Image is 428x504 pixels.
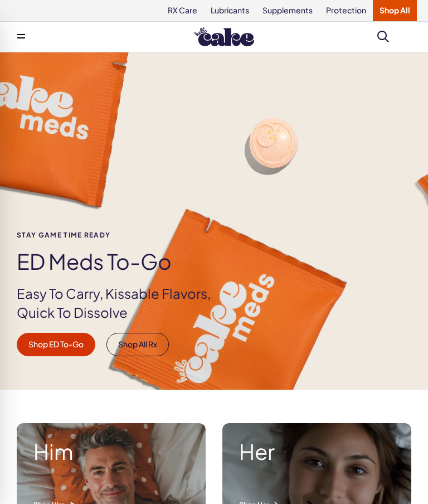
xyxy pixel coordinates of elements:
[17,250,230,273] h1: ED Meds to-go
[17,284,230,322] p: Easy To Carry, Kissable Flavors, Quick To Dissolve
[17,231,230,239] span: Stay Game time ready
[33,440,189,463] strong: Him
[239,440,395,463] strong: Her
[17,333,95,356] a: Shop ED To-Go
[194,27,254,46] img: Hello Cake
[106,333,169,356] a: Shop All Rx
